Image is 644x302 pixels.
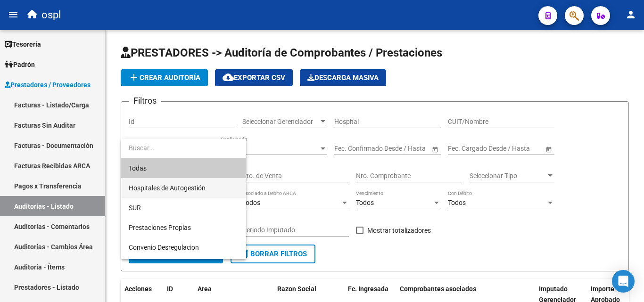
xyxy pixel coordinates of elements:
[129,244,199,251] span: Convenio Desregulacion
[129,184,206,192] span: Hospitales de Autogestión
[129,204,141,212] span: SUR
[129,224,191,231] span: Prestaciones Propias
[129,158,239,178] span: Todas
[121,138,246,158] input: dropdown search
[612,270,635,293] div: Open Intercom Messenger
